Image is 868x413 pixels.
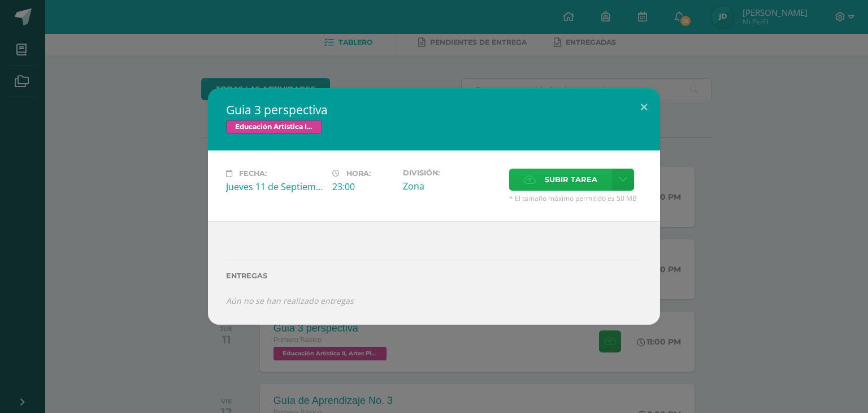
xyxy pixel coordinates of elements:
i: Aún no se han realizado entregas [226,295,354,306]
div: 23:00 [332,180,394,193]
span: Fecha: [239,169,267,178]
button: Close (Esc) [628,88,660,127]
span: * El tamaño máximo permitido es 50 MB [509,193,642,203]
div: Jueves 11 de Septiembre [226,180,323,193]
span: Educación Artística II, Artes Plásticas [226,120,322,134]
h2: Guia 3 perspectiva [226,102,642,118]
label: División: [403,169,500,177]
div: Zona [403,180,500,192]
span: Subir tarea [545,169,597,190]
span: Hora: [346,169,371,178]
label: Entregas [226,272,642,280]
